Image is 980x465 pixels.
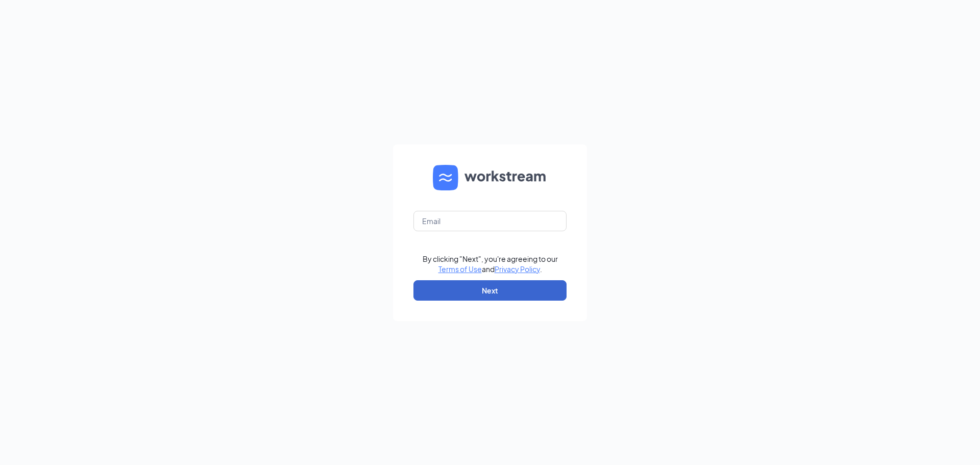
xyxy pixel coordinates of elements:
[423,254,558,274] div: By clicking "Next", you're agreeing to our and .
[413,280,567,301] button: Next
[413,211,567,231] input: Email
[433,165,547,190] img: WS logo and Workstream text
[495,264,540,274] a: Privacy Policy
[438,264,482,274] a: Terms of Use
